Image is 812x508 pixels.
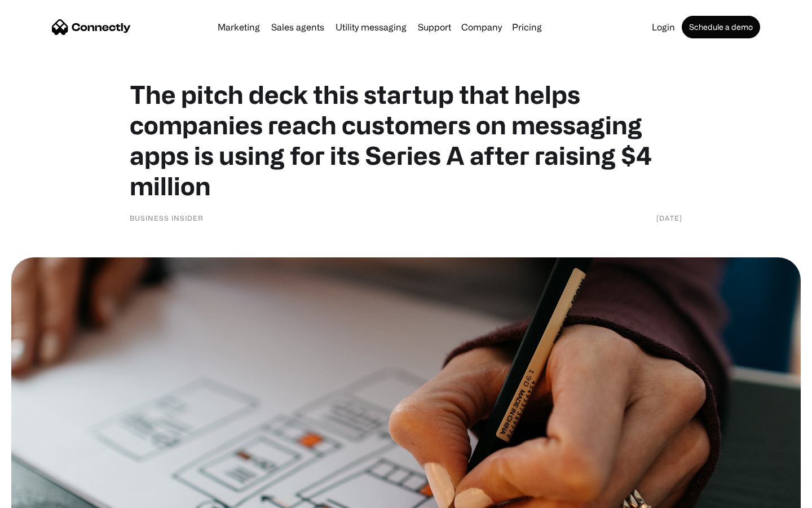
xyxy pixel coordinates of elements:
[656,212,682,224] div: [DATE]
[682,16,760,38] a: Schedule a demo
[647,23,679,32] a: Login
[461,19,502,35] div: Company
[413,23,456,32] a: Support
[11,488,68,504] aside: Language selected: English
[267,23,329,32] a: Sales agents
[507,23,546,32] a: Pricing
[213,23,264,32] a: Marketing
[130,212,204,224] div: Business Insider
[23,488,68,504] ul: Language list
[331,23,411,32] a: Utility messaging
[130,79,682,201] h1: The pitch deck this startup that helps companies reach customers on messaging apps is using for i...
